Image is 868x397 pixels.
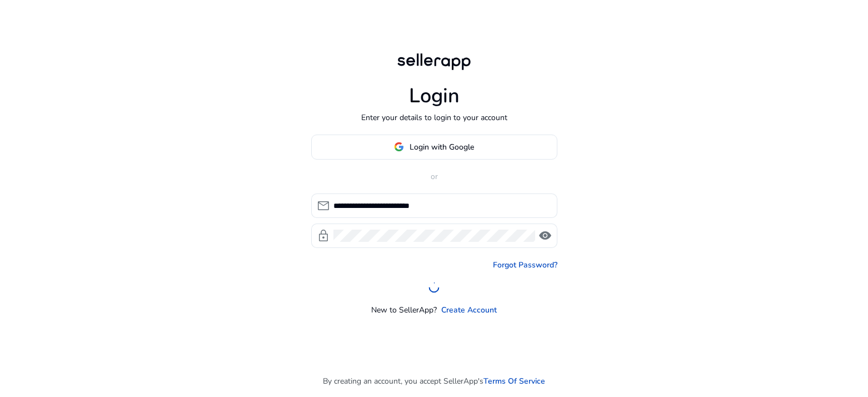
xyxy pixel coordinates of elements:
[317,229,330,242] span: lock
[394,142,404,152] img: google-logo.svg
[371,304,437,316] p: New to SellerApp?
[317,199,330,212] span: mail
[311,135,557,160] button: Login with Google
[410,141,474,153] span: Login with Google
[361,112,507,123] p: Enter your details to login to your account
[311,171,557,182] p: or
[493,259,557,271] a: Forgot Password?
[409,84,460,108] h1: Login
[483,375,545,387] a: Terms Of Service
[538,229,552,242] span: visibility
[441,304,497,316] a: Create Account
